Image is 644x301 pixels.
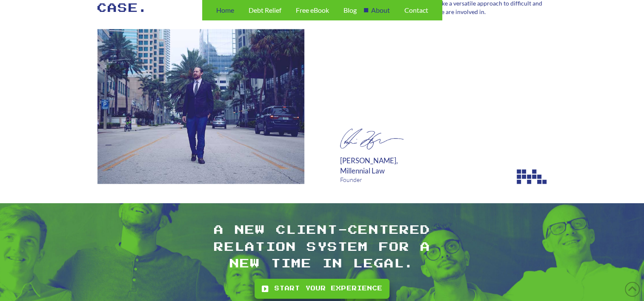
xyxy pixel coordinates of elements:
[343,7,357,14] span: Blog
[340,176,441,184] div: Founder
[249,7,281,14] span: Debt Relief
[296,7,329,14] span: Free eBook
[517,170,547,184] img: Image
[275,284,383,293] span: Start your experience
[404,7,428,14] span: Contact
[214,222,430,273] h1: A NEW CLIENT-CENTERED RELATION SYSTEM FOR A NEW TIME IN LEGAL.
[216,7,234,14] span: Home
[97,29,304,184] img: Image
[340,129,404,150] img: Image
[625,282,640,297] a: Back to Top
[340,156,441,176] p: [PERSON_NAME], Millennial Law
[371,7,390,14] span: About
[255,279,389,298] a: Start your experience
